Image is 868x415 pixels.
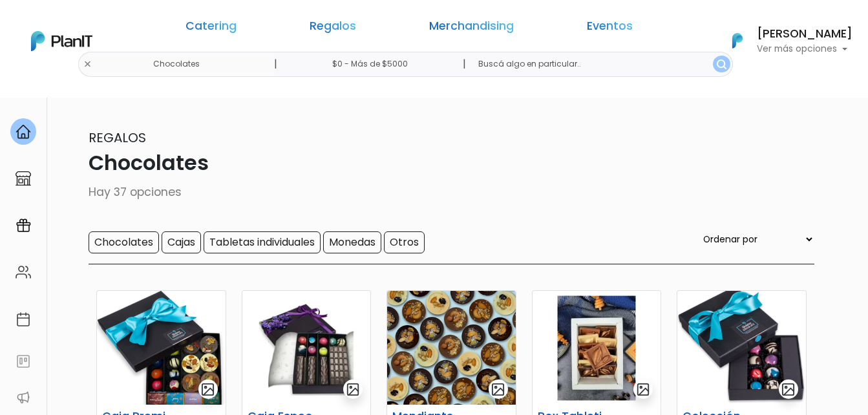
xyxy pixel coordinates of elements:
[16,354,31,369] img: feedback-78b5a0c8f98aac82b08bfc38622c3050aee476f2c9584af64705fc4e61158814.svg
[204,231,321,253] input: Tabletas individuales
[274,56,277,72] p: |
[323,231,381,253] input: Monedas
[16,264,31,280] img: people-662611757002400ad9ed0e3c099ab2801c6687ba6c219adb57efc949bc21e19d.svg
[491,382,505,397] img: gallery-light
[715,24,852,58] button: PlanIt Logo [PERSON_NAME] Ver más opciones
[781,382,796,397] img: gallery-light
[97,291,226,405] img: thumb_90b3d6_b770bf60cbda402488c72967ffae92af_mv2.png
[384,231,425,253] input: Otros
[89,231,159,253] input: Chocolates
[636,382,651,397] img: gallery-light
[162,231,201,253] input: Cajas
[185,21,237,36] a: Catering
[16,124,31,140] img: home-e721727adea9d79c4d83392d1f703f7f8bce08238fde08b1acbfd93340b81755.svg
[533,291,661,405] img: thumb_2000___2000-Photoroom_-_2024-09-23T150241.972.jpg
[16,390,31,405] img: partners-52edf745621dab592f3b2c58e3bca9d71375a7ef29c3b500c9f145b62cc070d4.svg
[16,218,31,233] img: campaigns-02234683943229c281be62815700db0a1741e53638e28bf9629b52c665b00959.svg
[757,45,852,54] p: Ver más opciones
[346,382,361,397] img: gallery-light
[16,171,31,186] img: marketplace-4ceaa7011d94191e9ded77b95e3339b90024bf715f7c57f8cf31f2d8c509eaba.svg
[463,56,466,72] p: |
[677,291,806,405] img: thumb_secretaria.png
[200,382,215,397] img: gallery-light
[757,28,852,40] h6: [PERSON_NAME]
[54,128,814,147] p: Regalos
[310,21,356,36] a: Regalos
[54,184,814,200] p: Hay 37 opciones
[587,21,633,36] a: Eventos
[468,52,732,77] input: Buscá algo en particular..
[83,60,92,69] img: close-6986928ebcb1d6c9903e3b54e860dbc4d054630f23adef3a32610726dff6a82b.svg
[16,312,31,327] img: calendar-87d922413cdce8b2cf7b7f5f62616a5cf9e4887200fb71536465627b3292af00.svg
[242,291,371,405] img: thumb_90b3d6_81c384936961401bb2fcabd6396d17e1_mv23.jpg
[429,21,514,36] a: Merchandising
[387,291,516,405] img: thumb_90b3d6_b3ceaabff7f34e68aa383bbe576ef890_mv2.png
[723,27,752,55] img: PlanIt Logo
[31,31,92,51] img: PlanIt Logo
[54,147,814,178] p: Chocolates
[717,59,726,69] img: search_button-432b6d5273f82d61273b3651a40e1bd1b912527efae98b1b7a1b2c0702e16a8d.svg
